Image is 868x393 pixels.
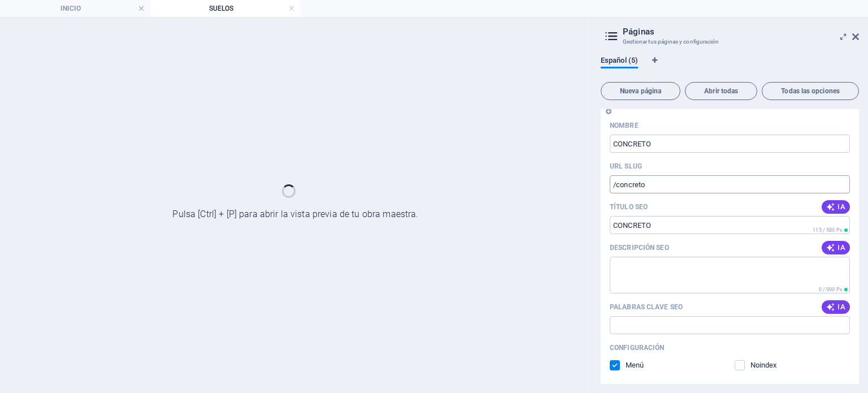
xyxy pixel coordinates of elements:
span: Abrir todas [690,88,752,94]
span: IA [826,243,845,252]
span: Todas las opciones [767,88,854,94]
span: IA [826,202,845,211]
input: Última parte de la URL para esta página [610,175,850,193]
h2: Páginas [623,27,859,37]
button: IA [822,200,850,214]
label: El texto en los resultados de búsqueda y redes sociales [610,243,669,252]
div: Pestañas de idiomas [601,56,859,77]
span: Longitud de píxeles calculada en los resultados de búsqueda [817,286,850,293]
button: Todas las opciones [762,82,859,100]
textarea: El texto en los resultados de búsqueda y redes sociales [610,257,850,293]
p: Descripción SEO [610,243,669,252]
p: Indica a los buscadores que no incluyan esta página en los resultados de búsqueda. [750,360,787,370]
button: Abrir todas [685,82,757,100]
span: IA [826,303,845,312]
p: Palabras clave SEO [610,303,683,312]
p: Configuración [610,343,664,352]
button: Nueva página [601,82,680,100]
label: El título de la página en los resultados de búsqueda y en las pestañas del navegador [610,202,648,211]
span: Nueva página [606,88,675,94]
span: 0 / 990 Px [819,287,842,292]
input: El título de la página en los resultados de búsqueda y en las pestañas del navegador [610,216,850,234]
p: Nombre [610,121,639,130]
button: IA [822,300,850,314]
span: Español (5) [601,54,638,70]
label: Última parte de la URL para esta página [610,162,642,171]
h4: SUELOS [150,2,301,15]
button: IA [822,241,850,254]
span: 115 / 580 Px [813,227,842,233]
span: Longitud de píxeles calculada en los resultados de búsqueda [810,226,850,234]
h3: Gestionar tus páginas y configuración [623,37,836,47]
p: Define si deseas que esta página se muestre en navegación generada automáticamente. [626,360,662,370]
p: Título SEO [610,202,648,211]
p: URL SLUG [610,162,642,171]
